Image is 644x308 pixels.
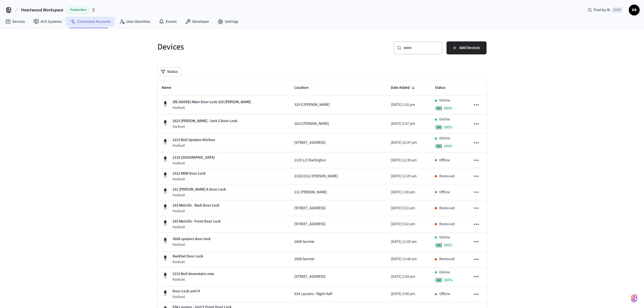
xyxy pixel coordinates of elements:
p: (RE-ADDED) Main Door Lock 329 [PERSON_NAME] [173,99,251,105]
img: Yale Assure Touchscreen Wifi Smart Lock, Satin Nickel, Front [162,237,169,244]
p: 2213 Bull downstairs new [173,271,214,277]
span: 329 S [PERSON_NAME] [295,102,330,108]
p: Kwikset [173,160,215,166]
p: Online [439,136,450,141]
p: Online [439,98,450,103]
img: Yale Assure Touchscreen Wifi Smart Lock, Satin Nickel, Front [162,120,169,126]
span: Location [295,84,316,92]
p: [DATE] 3:57 pm [391,121,426,127]
p: Online [439,235,450,240]
span: Find by ID [594,7,610,13]
a: Devices [1,17,29,27]
p: Kwikset [173,224,221,230]
p: 143 Melville - Back Door Lock [173,203,220,208]
span: 1119 1/2 Darlington [295,158,326,163]
div: Find by IDCtrl K [583,5,627,15]
p: Kwikset [173,192,226,198]
img: Yale Assure Touchscreen Wifi Smart Lock, Satin Nickel, Front [162,255,169,261]
p: [DATE] 12:47 pm [391,140,426,146]
span: [STREET_ADDRESS] [295,140,326,146]
span: Ctrl K [612,7,622,13]
span: 100 % [444,106,453,111]
p: 131 [PERSON_NAME] A Door Lock [173,187,226,192]
span: 100 % [444,243,453,248]
p: Removed [439,205,455,211]
p: 1623 [PERSON_NAME] - Unit 2 Door Lock [173,118,237,124]
p: Kwikset [173,259,203,265]
span: [STREET_ADDRESS] [295,205,326,211]
a: Developer [181,17,213,27]
img: Yale Assure Touchscreen Wifi Smart Lock, Satin Nickel, Front [162,139,169,145]
p: Door Lock unit H [173,289,200,294]
span: 2310/2312 [PERSON_NAME] [295,173,338,179]
p: Offline [439,189,450,195]
span: [STREET_ADDRESS] [295,221,326,227]
span: 2608 Sumter [295,239,315,245]
p: Removed [439,256,455,262]
a: Events [154,17,181,27]
span: 934 Laurens - Right Half [295,291,332,297]
p: 143 Melville - Front Door Lock [173,219,221,224]
span: Production [68,6,89,14]
p: Offline [439,158,450,163]
p: KwikSet Door Lock [173,254,203,259]
img: Yale Assure Touchscreen Wifi Smart Lock, Satin Nickel, Front [162,172,169,178]
p: Removed [439,173,455,179]
p: Kwikset [173,208,220,214]
a: Settings [213,17,243,27]
p: Kwikset [173,176,206,182]
img: Yale Assure Touchscreen Wifi Smart Lock, Satin Nickel, Front [162,204,169,210]
p: Online [439,117,450,122]
p: [DATE] 5:21 pm [391,205,426,211]
span: 2608 Sumter [295,256,315,262]
p: [DATE] 2:10 pm [391,102,426,108]
p: Offline [439,291,450,297]
p: 2213 Bull Upstairs Kitchen [173,137,215,143]
p: Kwikset [173,242,211,247]
img: Yale Assure Touchscreen Wifi Smart Lock, Satin Nickel, Front [162,272,169,279]
span: Status [435,84,453,92]
img: Yale Assure Touchscreen Wifi Smart Lock, Satin Nickel, Front [162,290,169,296]
p: [DATE] 11:39 am [391,158,426,163]
span: Date Added [391,84,417,92]
p: Removed [439,221,455,227]
span: DB [629,5,639,15]
img: Yale Assure Touchscreen Wifi Smart Lock, Satin Nickel, Front [162,156,169,162]
img: Yale Assure Touchscreen Wifi Smart Lock, Satin Nickel, Front [162,101,169,107]
p: Online [439,270,450,275]
p: 2312 NEW Door Lock [173,171,206,176]
span: Heartwood Workspace [21,7,63,13]
p: Kwikset [173,143,215,148]
p: Kwikset [173,124,237,129]
p: 1119 [GEOGRAPHIC_DATA] [173,155,215,160]
p: 2608 upstairs door lock [173,236,211,242]
span: 100 % [444,124,453,130]
p: [DATE] 5:02 pm [391,221,426,227]
span: 131 [PERSON_NAME] [295,189,327,195]
span: 100 % [444,143,453,149]
button: DB [629,5,640,15]
p: Kwikset [173,105,251,110]
p: [DATE] 2:58 pm [391,274,426,280]
img: Yale Assure Touchscreen Wifi Smart Lock, Satin Nickel, Front [162,220,169,226]
h5: Devices [158,41,319,53]
span: 100 % [444,277,453,283]
p: Kwikset [173,294,200,300]
span: Name [162,84,179,92]
img: SeamLogoGradient.69752ec5.svg [631,294,638,303]
p: Kwikset [173,277,214,282]
p: [DATE] 11:48 am [391,256,426,262]
a: ACS Systems [29,17,66,27]
button: Add Devices [447,41,487,54]
a: Connected Accounts [66,17,115,27]
a: User Identities [115,17,154,27]
p: [DATE] 3:49 pm [391,291,426,297]
button: Status [158,67,181,76]
p: [DATE] 11:29 am [391,173,426,179]
span: 1623 [PERSON_NAME] [295,121,329,127]
span: [STREET_ADDRESS] [295,274,326,280]
p: [DATE] 1:30 pm [391,189,426,195]
img: Yale Assure Touchscreen Wifi Smart Lock, Satin Nickel, Front [162,188,169,194]
p: [DATE] 11:59 am [391,239,426,245]
span: Add Devices [460,44,480,51]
